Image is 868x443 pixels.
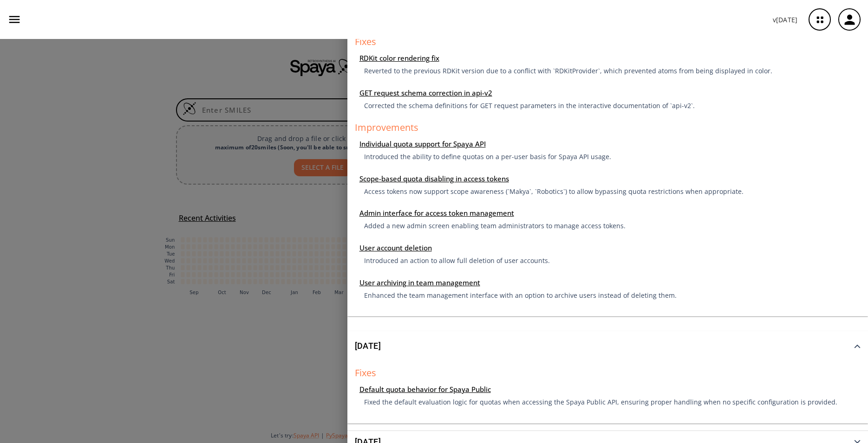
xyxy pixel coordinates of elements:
[359,141,856,148] div: Individual quota support for Spaya API
[359,96,856,115] div: Corrected the schema definitions for GET request parameters in the interactive documentation of `...
[773,15,797,25] p: v [DATE]
[355,119,861,136] div: improvements
[347,331,868,361] button: [DATE]
[359,182,856,201] div: Access tokens now support scope awareness (`Makya`, `Robotics`) to allow bypassing quota restrict...
[355,33,861,50] div: fixes
[359,393,856,411] div: Fixed the default evaluation logic for quotas when accessing the Spaya Public API, ensuring prope...
[359,148,856,166] div: Introduced the ability to define quotas on a per-user basis for Spaya API usage.
[359,251,856,270] div: Introduced an action to allow full deletion of user accounts.
[359,217,856,235] div: Added a new admin screen enabling team administrators to manage access tokens.
[359,286,856,305] div: Enhanced the team management interface with an option to archive users instead of deleting them.
[359,55,856,62] div: RDKit color rendering fix
[359,386,856,393] div: Default quota behavior for Spaya Public
[359,62,856,80] div: Reverted to the previous RDKit version due to a conflict with `RDKitProvider`, which prevented at...
[359,279,856,286] div: User archiving in team management
[359,244,856,251] div: User account deletion
[347,361,868,424] div: [DATE]
[359,210,856,217] div: Admin interface for access token management
[359,175,856,182] div: Scope-based quota disabling in access tokens
[347,30,868,316] div: [DATE]
[355,342,381,350] div: [DATE]
[355,365,861,381] div: fixes
[359,90,856,96] div: GET request schema correction in api-v2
